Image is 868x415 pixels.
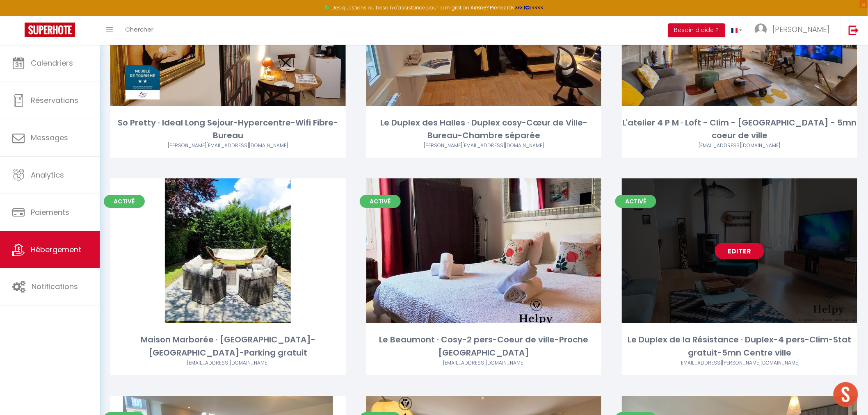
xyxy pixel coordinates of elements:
[32,281,78,292] span: Notifications
[615,195,656,208] span: Activé
[31,58,73,68] span: Calendriers
[622,116,857,142] div: L'atelier 4 P M · Loft - Clim - [GEOGRAPHIC_DATA] - 5mn coeur de ville
[622,142,857,150] div: Airbnb
[360,195,401,208] span: Activé
[31,207,69,217] span: Paiements
[31,95,78,105] span: Réservations
[515,4,544,11] a: >>> ICI <<<<
[31,244,81,255] span: Hébergement
[104,195,145,208] span: Activé
[622,359,857,367] div: Airbnb
[31,132,68,143] span: Messages
[110,359,346,367] div: Airbnb
[366,116,602,142] div: Le Duplex des Halles · Duplex cosy-Cœur de Ville-Bureau-Chambre séparée
[366,333,602,359] div: Le Beaumont · Cosy-2 pers-Coeur de ville-Proche [GEOGRAPHIC_DATA]
[749,16,840,45] a: ... [PERSON_NAME]
[755,23,767,36] img: ...
[125,25,153,34] span: Chercher
[366,359,602,367] div: Airbnb
[366,142,602,150] div: Airbnb
[834,382,858,407] div: Ouvrir le chat
[25,23,75,37] img: Super Booking
[772,24,830,34] span: [PERSON_NAME]
[715,243,764,259] a: Editer
[110,142,346,150] div: Airbnb
[110,333,346,359] div: Maison Marborée · [GEOGRAPHIC_DATA]-[GEOGRAPHIC_DATA]-Parking gratuit
[622,333,857,359] div: Le Duplex de la Résistance · Duplex-4 pers-Clim-Stat gratuit-5mn Centre ville
[119,16,160,45] a: Chercher
[849,25,859,35] img: logout
[110,116,346,142] div: So Pretty · Ideal Long Sejour-Hypercentre-Wifi Fibre-Bureau
[668,23,725,37] button: Besoin d'aide ?
[31,170,64,180] span: Analytics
